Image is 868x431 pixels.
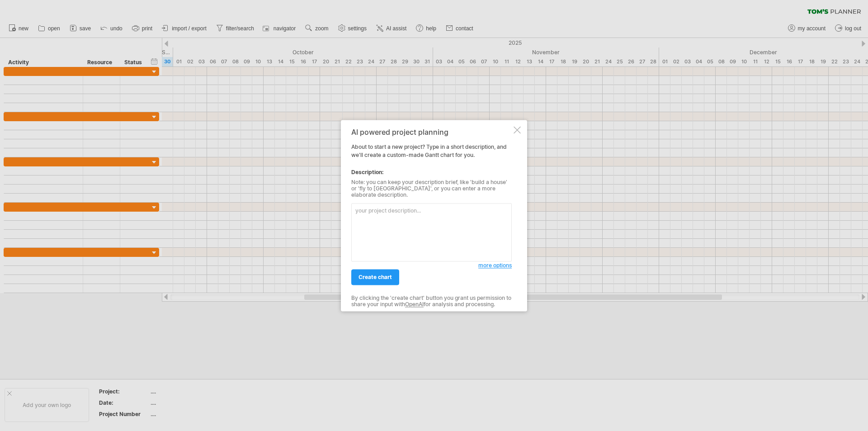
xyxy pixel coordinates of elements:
[351,128,512,136] div: AI powered project planning
[478,261,512,270] a: more options
[351,179,512,199] div: Note: you can keep your description brief, like 'build a house' or 'fly to [GEOGRAPHIC_DATA]', or...
[405,301,424,308] a: OpenAI
[359,274,392,280] span: create chart
[478,262,512,269] span: more options
[351,269,399,285] a: create chart
[351,128,512,303] div: About to start a new project? Type in a short description, and we'll create a custom-made Gantt c...
[351,168,512,176] div: Description:
[351,295,512,308] div: By clicking the 'create chart' button you grant us permission to share your input with for analys...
